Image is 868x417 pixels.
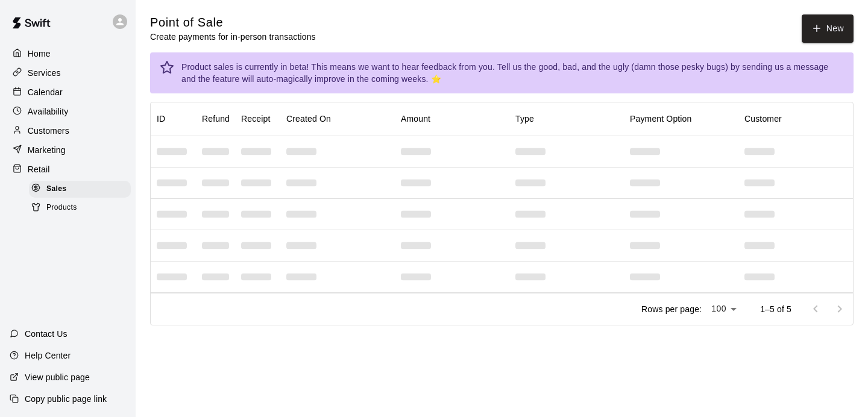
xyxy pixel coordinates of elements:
[241,102,271,136] div: Receipt
[742,62,828,72] a: sending us a message
[10,64,126,82] a: Services
[28,48,51,60] p: Home
[10,45,126,63] a: Home
[280,102,395,136] div: Created On
[202,102,230,136] div: Refund
[150,31,316,43] p: Create payments for in-person transactions
[235,102,280,136] div: Receipt
[196,102,235,136] div: Refund
[286,102,331,136] div: Created On
[630,102,692,136] div: Payment Option
[744,102,782,136] div: Customer
[760,303,791,315] p: 1–5 of 5
[29,180,136,198] a: Sales
[802,14,854,43] button: New
[706,300,741,318] div: 100
[46,183,66,195] span: Sales
[509,102,624,136] div: Type
[515,102,534,136] div: Type
[28,86,63,98] p: Calendar
[624,102,738,136] div: Payment Option
[28,163,50,175] p: Retail
[10,160,126,178] a: Retail
[157,102,165,136] div: ID
[395,102,509,136] div: Amount
[10,83,126,101] a: Calendar
[29,198,136,217] a: Products
[28,105,69,118] p: Availability
[46,202,77,214] span: Products
[28,125,69,137] p: Customers
[641,303,702,315] p: Rows per page:
[10,102,126,121] a: Availability
[181,56,844,90] div: Product sales is currently in beta! This means we want to hear feedback from you. Tell us the goo...
[151,102,196,136] div: ID
[150,14,316,31] h5: Point of Sale
[10,141,126,159] a: Marketing
[28,67,61,79] p: Services
[401,102,430,136] div: Amount
[29,199,131,216] div: Products
[25,350,71,362] p: Help Center
[738,102,853,136] div: Customer
[10,122,126,140] a: Customers
[25,328,68,340] p: Contact Us
[29,181,131,198] div: Sales
[25,393,107,405] p: Copy public page link
[25,371,90,383] p: View public page
[28,144,66,156] p: Marketing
